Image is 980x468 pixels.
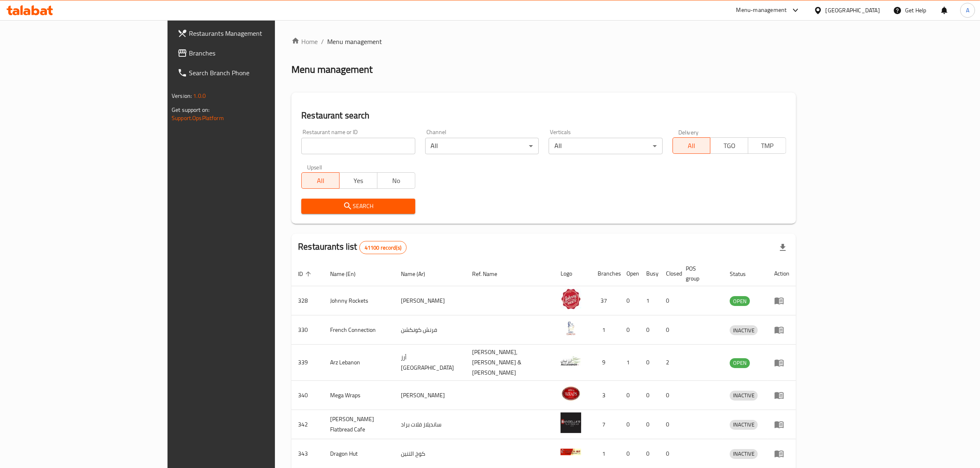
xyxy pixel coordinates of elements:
[730,296,750,306] div: OPEN
[591,410,620,439] td: 7
[736,5,787,15] div: Menu-management
[401,269,436,279] span: Name (Ar)
[620,315,640,345] td: 0
[301,138,415,154] input: Search for restaurant name or ID..
[301,109,786,122] h2: Restaurant search
[774,325,789,335] div: Menu
[659,381,679,410] td: 0
[377,172,415,189] button: No
[710,137,748,154] button: TGO
[620,286,640,315] td: 0
[591,381,620,410] td: 3
[640,381,659,410] td: 0
[171,63,331,83] a: Search Branch Phone
[620,261,640,286] th: Open
[324,315,394,345] td: French Connection
[640,286,659,315] td: 1
[591,261,620,286] th: Branches
[394,381,466,410] td: [PERSON_NAME]
[640,345,659,381] td: 0
[678,129,699,135] label: Delivery
[686,264,713,283] span: POS group
[773,238,793,257] div: Export file
[561,351,581,371] img: Arz Lebanon
[591,286,620,315] td: 37
[343,175,374,187] span: Yes
[171,43,331,63] a: Branches
[748,137,786,154] button: TMP
[324,345,394,381] td: Arz Lebanon
[189,28,325,38] span: Restaurants Management
[640,410,659,439] td: 0
[394,345,466,381] td: أرز [GEOGRAPHIC_DATA]
[549,138,662,154] div: All
[591,345,620,381] td: 9
[774,358,789,368] div: Menu
[730,391,758,400] span: INACTIVE
[360,244,406,252] span: 41100 record(s)
[330,269,366,279] span: Name (En)
[966,6,969,15] span: A
[327,37,382,46] span: Menu management
[714,140,745,152] span: TGO
[291,37,796,46] nav: breadcrumb
[659,286,679,315] td: 0
[291,63,372,76] h2: Menu management
[659,345,679,381] td: 2
[730,420,758,430] div: INACTIVE
[394,315,466,345] td: فرنش كونكشن
[359,241,407,254] div: Total records count
[730,420,758,429] span: INACTIVE
[768,261,796,286] th: Action
[673,137,711,154] button: All
[659,315,679,345] td: 0
[172,104,210,115] span: Get support on:
[324,410,394,439] td: [PERSON_NAME] Flatbread Cafe
[171,23,331,43] a: Restaurants Management
[620,410,640,439] td: 0
[640,315,659,345] td: 0
[730,449,758,459] div: INACTIVE
[591,315,620,345] td: 1
[394,286,466,315] td: [PERSON_NAME]
[730,358,750,368] span: OPEN
[308,201,408,211] span: Search
[640,261,659,286] th: Busy
[301,172,340,189] button: All
[189,68,325,78] span: Search Branch Phone
[676,140,708,152] span: All
[189,48,325,58] span: Branches
[774,390,789,400] div: Menu
[324,286,394,315] td: Johnny Rockets
[826,6,880,15] div: [GEOGRAPHIC_DATA]
[307,164,322,170] label: Upsell
[730,297,750,306] span: OPEN
[659,261,679,286] th: Closed
[774,449,789,459] div: Menu
[561,318,581,338] img: French Connection
[620,381,640,410] td: 0
[381,175,412,187] span: No
[730,269,757,279] span: Status
[659,410,679,439] td: 0
[339,172,377,189] button: Yes
[298,269,314,279] span: ID
[752,140,783,152] span: TMP
[561,289,581,309] img: Johnny Rockets
[172,90,192,101] span: Version:
[561,442,581,462] img: Dragon Hut
[172,113,224,123] a: Support.OpsPlatform
[193,90,206,101] span: 1.0.0
[301,199,415,214] button: Search
[425,138,539,154] div: All
[774,419,789,429] div: Menu
[730,326,758,335] span: INACTIVE
[774,296,789,306] div: Menu
[466,345,554,381] td: [PERSON_NAME],[PERSON_NAME] & [PERSON_NAME]
[473,269,508,279] span: Ref. Name
[554,261,591,286] th: Logo
[561,383,581,404] img: Mega Wraps
[305,175,336,187] span: All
